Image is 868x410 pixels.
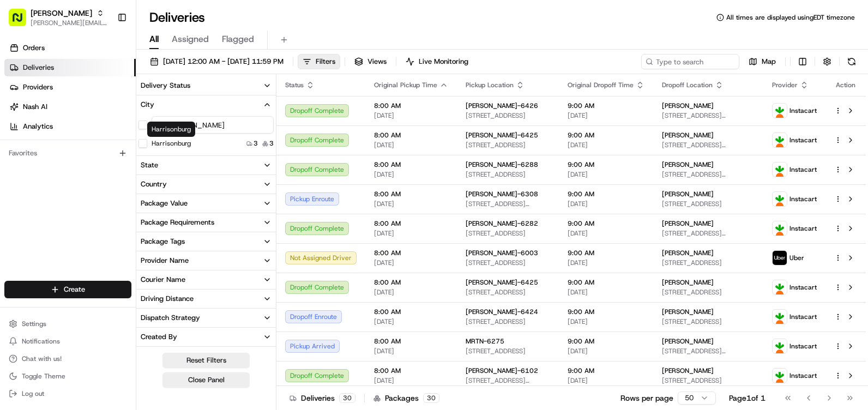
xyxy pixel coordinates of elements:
[103,158,175,169] span: API Documentation
[136,213,276,232] button: Package Requirements
[22,337,60,346] span: Notifications
[374,160,448,169] span: 8:00 AM
[136,328,276,346] button: Created By
[662,249,714,257] span: [PERSON_NAME]
[466,376,550,385] span: [STREET_ADDRESS][PERSON_NAME]
[789,106,817,115] span: Instacart
[37,115,138,124] div: We're available if you need us!
[568,131,644,140] span: 9:00 AM
[141,237,185,246] div: Package Tags
[466,278,538,287] span: [PERSON_NAME]-6425
[141,294,194,304] div: Driving Distance
[568,249,644,257] span: 9:00 AM
[641,54,739,69] input: Type to search
[662,307,714,316] span: [PERSON_NAME]
[23,122,53,131] span: Analytics
[4,79,136,96] a: Providers
[789,371,817,380] span: Instacart
[136,95,276,114] button: City
[374,81,437,89] span: Original Pickup Time
[568,229,644,238] span: [DATE]
[466,190,538,198] span: [PERSON_NAME]-6308
[662,317,755,326] span: [STREET_ADDRESS]
[568,258,644,267] span: [DATE]
[466,81,514,89] span: Pickup Location
[466,317,550,326] span: [STREET_ADDRESS]
[568,278,644,287] span: 9:00 AM
[136,251,276,270] button: Provider Name
[373,393,439,403] div: Packages
[108,185,132,193] span: Pylon
[568,219,644,228] span: 9:00 AM
[773,369,787,383] img: profile_instacart_ahold_partner.png
[141,179,167,189] div: Country
[141,81,190,91] div: Delivery Status
[23,102,47,112] span: Nash AI
[466,170,550,179] span: [STREET_ADDRESS]
[4,4,113,31] button: [PERSON_NAME][PERSON_NAME][EMAIL_ADDRESS][PERSON_NAME][DOMAIN_NAME]
[147,122,195,137] div: Harrisonburg
[729,393,765,403] div: Page 1 of 1
[662,160,714,169] span: [PERSON_NAME]
[374,258,448,267] span: [DATE]
[401,54,473,69] button: Live Monitoring
[172,33,209,46] span: Assigned
[298,54,340,69] button: Filters
[254,139,258,148] span: 3
[374,219,448,228] span: 8:00 AM
[374,170,448,179] span: [DATE]
[568,366,644,375] span: 9:00 AM
[23,82,53,92] span: Providers
[290,393,355,403] div: Deliveries
[141,218,214,227] div: Package Requirements
[773,133,787,147] img: profile_instacart_ahold_partner.png
[773,339,787,353] img: profile_instacart_ahold_partner.png
[367,57,387,67] span: Views
[141,256,189,266] div: Provider Name
[141,198,188,208] div: Package Value
[773,221,787,236] img: profile_instacart_ahold_partner.png
[374,131,448,140] span: 8:00 AM
[145,54,288,69] button: [DATE] 12:00 AM - [DATE] 11:59 PM
[374,249,448,257] span: 8:00 AM
[726,13,855,22] span: All times are displayed using EDT timezone
[374,101,448,110] span: 8:00 AM
[762,57,776,67] span: Map
[11,159,20,168] div: 📗
[789,342,817,351] span: Instacart
[11,104,31,124] img: 1736555255976-a54dd68f-1ca7-489b-9aae-adbdc363a1c4
[744,54,781,69] button: Map
[773,280,787,294] img: profile_instacart_ahold_partner.png
[269,139,274,148] span: 3
[466,249,538,257] span: [PERSON_NAME]-6003
[466,200,550,208] span: [STREET_ADDRESS][US_STATE]
[149,33,159,46] span: All
[662,200,755,208] span: [STREET_ADDRESS]
[31,8,92,19] button: [PERSON_NAME]
[423,393,439,403] div: 30
[141,275,185,285] div: Courier Name
[662,376,755,385] span: [STREET_ADDRESS]
[4,369,131,384] button: Toggle Theme
[662,229,755,238] span: [STREET_ADDRESS][PERSON_NAME]
[22,158,83,169] span: Knowledge Base
[568,170,644,179] span: [DATE]
[466,101,538,110] span: [PERSON_NAME]-6426
[466,131,538,140] span: [PERSON_NAME]-6425
[31,19,108,27] button: [PERSON_NAME][EMAIL_ADDRESS][PERSON_NAME][DOMAIN_NAME]
[222,33,254,46] span: Flagged
[374,347,448,355] span: [DATE]
[22,319,46,328] span: Settings
[568,376,644,385] span: [DATE]
[136,290,276,308] button: Driving Distance
[136,194,276,213] button: Package Value
[773,310,787,324] img: profile_instacart_ahold_partner.png
[4,334,131,349] button: Notifications
[22,372,65,381] span: Toggle Theme
[88,154,179,173] a: 💻API Documentation
[662,141,755,149] span: [STREET_ADDRESS][PERSON_NAME][PERSON_NAME]
[374,190,448,198] span: 8:00 AM
[466,160,538,169] span: [PERSON_NAME]-6288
